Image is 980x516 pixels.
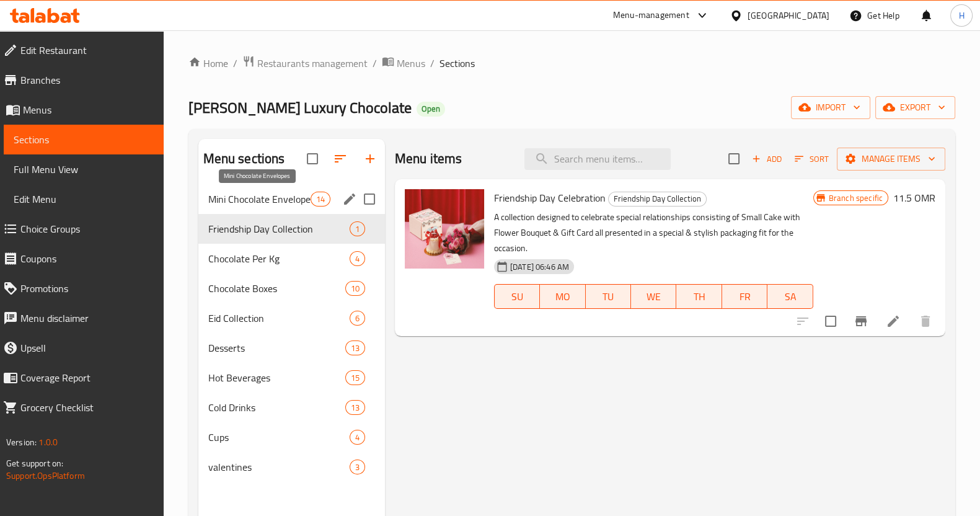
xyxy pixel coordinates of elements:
div: Menu-management [613,8,689,23]
div: Cold Drinks13 [198,393,385,422]
nav: Menu sections [198,179,385,487]
button: SU [494,284,540,309]
div: items [350,311,365,326]
div: Eid Collection6 [198,303,385,333]
span: Sections [439,56,475,71]
a: Home [188,56,228,71]
span: 1.0.0 [38,434,58,450]
span: 4 [350,432,364,443]
button: TU [586,284,631,309]
span: Get support on: [6,455,63,471]
span: export [885,100,945,115]
div: items [350,460,365,474]
div: valentines3 [198,452,385,482]
button: MO [540,284,585,309]
li: / [430,56,435,71]
div: Chocolate Boxes10 [198,274,385,303]
button: Branch-specific-item [846,306,876,336]
span: Desserts [208,340,345,355]
span: 13 [346,402,364,414]
span: Edit Restaurant [20,43,154,58]
span: 15 [346,372,364,384]
button: Add section [355,144,385,174]
span: H [958,9,964,22]
button: edit [340,190,359,208]
span: Manage items [847,151,935,167]
div: Friendship Day Collection1 [198,214,385,244]
span: Friendship Day Collection [609,192,706,206]
span: Full Menu View [14,162,154,177]
span: Cups [208,430,350,445]
span: Hot Beverages [208,370,345,385]
span: [PERSON_NAME] Luxury Chocolate [188,94,412,122]
a: Full Menu View [4,154,164,184]
span: Promotions [20,281,154,296]
span: Coupons [20,251,154,266]
span: Mini Chocolate Envelopes [208,192,311,207]
span: Select to update [818,308,844,334]
span: SA [772,288,808,306]
div: items [350,251,365,266]
span: 14 [311,193,330,205]
span: Menu disclaimer [20,311,154,326]
div: items [345,281,365,296]
div: Chocolate Boxes [208,281,345,296]
h6: 11.5 OMR [893,189,935,207]
button: FR [722,284,767,309]
span: Edit Menu [14,192,154,207]
span: Cold Drinks [208,400,345,415]
a: Sections [4,125,164,154]
a: Support.OpsPlatform [6,468,85,484]
span: 13 [346,342,364,354]
div: items [311,192,330,207]
span: Branch specific [824,192,888,204]
button: Sort [792,149,832,169]
span: Choice Groups [20,221,154,236]
a: Restaurants management [242,55,368,71]
h2: Menu items [395,149,462,168]
div: items [345,370,365,385]
span: TU [591,288,626,306]
span: Sort items [787,149,837,169]
span: Add [750,152,784,166]
span: Sort sections [325,144,355,174]
span: Friendship Day Collection [208,221,350,236]
button: TH [676,284,722,309]
button: export [875,96,955,119]
button: SA [767,284,813,309]
span: MO [545,288,580,306]
span: Eid Collection [208,311,350,326]
p: A collection designed to celebrate special relationships consisting of Small Cake with Flower Bou... [494,210,813,256]
div: items [350,430,365,445]
button: delete [911,306,940,336]
span: Coverage Report [20,370,154,385]
span: 6 [350,313,364,324]
span: Sections [14,132,154,147]
span: Select section [721,146,747,172]
span: 4 [350,253,364,265]
h2: Menu sections [203,149,285,168]
span: Upsell [20,340,154,355]
span: Restaurants management [257,56,368,71]
li: / [373,56,377,71]
span: valentines [208,460,350,474]
button: Add [747,149,787,169]
span: Friendship Day Celebration [494,189,606,207]
div: Hot Beverages15 [198,363,385,393]
span: SU [500,288,535,306]
div: items [345,400,365,415]
div: [GEOGRAPHIC_DATA] [748,9,829,22]
span: Select all sections [299,146,325,172]
a: Edit menu item [886,314,901,329]
a: Edit Menu [4,184,164,214]
span: Chocolate Per Kg [208,251,350,266]
a: Menus [382,55,425,71]
button: Manage items [837,148,945,171]
span: Menus [23,102,154,117]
